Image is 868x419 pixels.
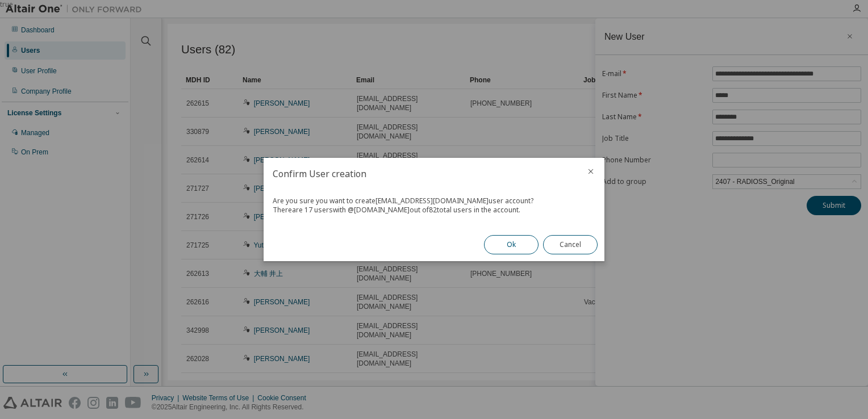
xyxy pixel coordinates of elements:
div: Are you sure you want to create [EMAIL_ADDRESS][DOMAIN_NAME] user account? [273,196,595,206]
button: Cancel [543,235,598,254]
h2: Confirm User creation [264,158,577,190]
div: There are 17 users with @ [DOMAIN_NAME] out of 82 total users in the account. [273,206,595,215]
button: close [586,167,595,176]
button: Ok [484,235,539,254]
